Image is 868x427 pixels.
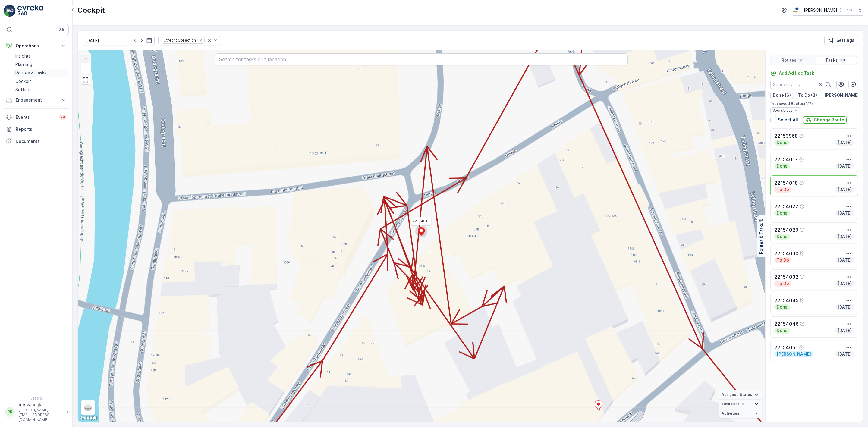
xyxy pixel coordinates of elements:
p: [DATE] [837,281,852,287]
div: Help Tooltip Icon [800,251,805,256]
p: Done [776,140,788,146]
p: ( +02:00 ) [840,8,855,13]
p: [DATE] [837,163,852,169]
p: Routes [782,57,797,63]
a: Settings [13,86,69,94]
button: Change Route [803,116,847,124]
div: RR [5,407,15,417]
img: Google [79,414,99,422]
p: 22154018 [774,179,798,187]
p: Cockpit [15,78,31,84]
p: Done (6) [773,92,791,98]
a: Cockpit [13,77,69,86]
span: + [85,56,87,61]
div: Help Tooltip Icon [800,228,804,232]
a: Insights [13,52,69,60]
button: To Do (3) [796,92,819,99]
p: [DATE] [837,210,852,216]
p: Routes & Tasks [758,223,764,254]
p: Done [776,234,788,240]
div: Help Tooltip Icon [799,133,804,138]
button: [PERSON_NAME](+02:00) [793,5,863,16]
div: Remove Utrecht Collection [197,38,204,43]
p: Documents [16,138,66,144]
p: [DATE] [837,257,852,263]
p: 99 [60,115,65,120]
p: Operations [16,43,57,49]
p: 22154030 [774,250,799,257]
div: Help Tooltip Icon [800,204,804,209]
div: Help Tooltip Icon [800,275,804,279]
p: [PERSON_NAME] [776,351,812,357]
a: Documents [4,135,69,147]
span: v 1.52.0 [4,397,69,400]
img: logo [4,5,16,17]
p: Settings [15,87,33,93]
p: 7 [799,58,803,63]
p: [PERSON_NAME][EMAIL_ADDRESS][DOMAIN_NAME] [19,408,63,422]
p: Routes & Tasks [15,70,46,76]
input: Search Tasks [770,80,834,89]
input: dd/mm/yyyy [83,36,155,45]
p: Done [776,163,788,169]
a: Layers [81,401,95,414]
p: To Do [776,257,790,263]
a: Zoom Out [81,63,90,72]
div: Help Tooltip Icon [799,157,804,162]
button: RRriesvandijk[PERSON_NAME][EMAIL_ADDRESS][DOMAIN_NAME] [4,402,69,422]
a: Planning [13,60,69,69]
p: [DATE] [837,187,852,193]
p: To Do [776,187,790,193]
p: Reports [16,126,66,132]
p: [DATE] [837,304,852,310]
a: Zoom In [81,54,90,63]
span: Assignee Status [722,392,752,397]
span: Voorstraat [772,108,792,113]
p: Add Ad Hoc Task [779,70,814,76]
p: Done [776,304,788,310]
p: [DATE] [837,234,852,240]
p: Tasks [825,57,838,63]
p: 22154045 [774,297,799,304]
a: Events99 [4,111,69,123]
div: Help Tooltip Icon [800,298,805,303]
a: Routes & Tasks [13,69,69,77]
p: To Do (3) [798,92,817,98]
a: Add Ad Hoc Task [770,70,814,76]
a: Reports [4,123,69,135]
p: [PERSON_NAME] (1) [824,92,865,98]
p: [DATE] [837,328,852,334]
img: basis-logo_rgb2x.png [793,7,801,14]
div: Help Tooltip Icon [799,181,804,185]
p: 22153968 [774,132,798,140]
p: Events [16,114,55,120]
p: Insights [15,53,31,59]
div: Utrecht Collection [162,37,197,43]
span: Task Status [722,402,744,407]
p: Previewed Routes ( 1 / 7 ) [770,101,858,106]
p: Done [776,328,788,334]
p: Settings [836,37,854,43]
p: Done [776,210,788,216]
button: Engagement [4,94,69,106]
p: [DATE] [837,140,852,146]
p: Engagement [16,97,57,103]
img: logo_light-DOdMpM7g.png [17,5,43,17]
summary: Task Status [719,400,762,409]
p: [DATE] [837,351,852,357]
summary: Activities [719,409,762,418]
summary: Assignee Status [719,390,762,400]
p: Change Route [814,117,844,123]
p: Select All [778,117,798,123]
p: 22154051 [774,344,798,351]
button: Operations [4,40,69,52]
p: To Do [776,281,790,287]
button: [PERSON_NAME] (1) [822,92,867,99]
p: 22154017 [774,156,798,163]
p: 22154027 [774,203,798,210]
span: − [85,65,88,70]
p: 22154046 [774,320,799,328]
p: Cockpit [77,5,105,15]
p: [PERSON_NAME] [804,7,837,13]
input: Search for tasks or a location [215,53,628,65]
